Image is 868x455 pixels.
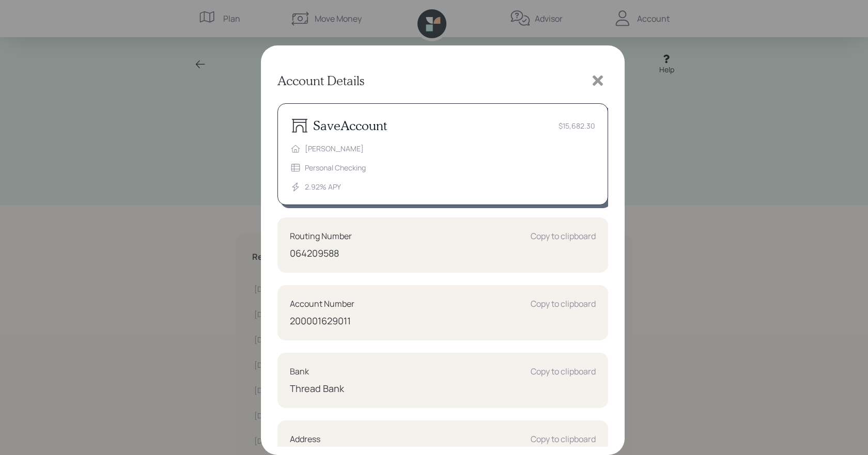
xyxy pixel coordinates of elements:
div: Copy to clipboard [531,230,596,242]
div: 2.92 % APY [305,181,341,192]
div: Thread Bank [290,382,596,396]
div: Account Number [290,297,354,310]
div: $15,682.30 [559,120,595,131]
div: Copy to clipboard [531,365,596,378]
div: Copy to clipboard [531,297,596,310]
div: Copy to clipboard [531,433,596,445]
div: Bank [290,365,309,378]
div: Personal Checking [305,162,366,173]
div: 064209588 [290,246,596,260]
h3: Save Account [313,118,387,133]
h3: Account Details [277,73,364,88]
div: Address [290,433,320,445]
div: [PERSON_NAME] [305,143,364,154]
div: Routing Number [290,230,352,242]
div: 200001629011 [290,314,596,328]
